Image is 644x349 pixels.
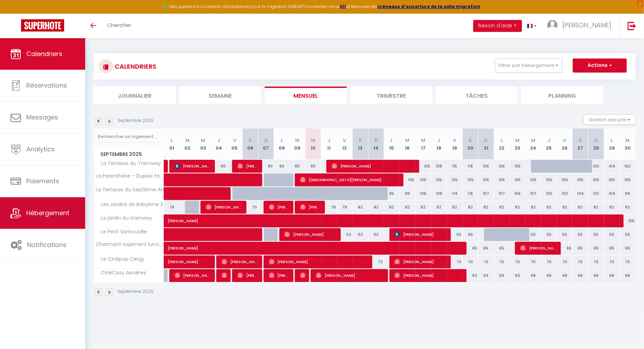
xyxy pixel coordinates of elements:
[415,129,431,160] th: 17
[494,173,510,186] div: 105
[588,173,604,186] div: 105
[557,269,573,282] div: 68
[494,269,510,282] div: 63
[478,242,494,255] div: 65
[453,137,456,144] abbr: V
[353,228,368,241] div: 52
[290,160,305,173] div: 80
[588,228,604,241] div: 55
[98,130,160,143] input: Rechercher un logement...
[26,177,59,185] span: Paiements
[274,129,290,160] th: 08
[195,129,211,160] th: 03
[337,228,353,241] div: 52
[604,129,620,160] th: 29
[620,173,636,186] div: 105
[321,129,337,160] th: 11
[562,21,611,29] span: [PERSON_NAME]
[415,201,431,214] div: 82
[463,269,479,282] div: 63
[557,201,573,214] div: 82
[311,137,316,144] abbr: M
[394,269,463,282] span: [PERSON_NAME]
[26,49,62,58] span: Calendriers
[211,129,227,160] th: 04
[494,160,510,173] div: 106
[95,242,165,247] span: Charmant logement lumineux - [GEOGRAPHIC_DATA]
[541,187,557,200] div: 100
[217,137,220,144] abbr: J
[327,137,330,144] abbr: J
[463,187,479,200] div: 116
[620,228,636,241] div: 55
[353,201,368,214] div: 82
[604,201,620,214] div: 82
[394,255,447,268] span: [PERSON_NAME]
[274,160,290,173] div: 80
[604,160,620,173] div: 104
[604,187,620,200] div: 104
[415,160,431,173] div: 106
[447,201,463,214] div: 82
[494,129,510,160] th: 22
[547,20,558,30] img: ...
[572,269,588,282] div: 68
[595,137,598,144] abbr: D
[26,81,67,90] span: Réservations
[515,137,520,144] abbr: M
[117,117,154,124] p: Septembre 2025
[484,137,488,144] abbr: D
[501,137,503,144] abbr: L
[447,129,463,160] th: 19
[478,173,494,186] div: 105
[611,137,613,144] abbr: L
[400,201,415,214] div: 82
[368,129,384,160] th: 14
[447,160,463,173] div: 115
[406,137,410,144] abbr: M
[557,242,573,255] div: 65
[447,228,463,241] div: 55
[541,255,557,268] div: 70
[510,173,526,186] div: 105
[510,187,526,200] div: 106
[415,187,431,200] div: 106
[572,228,588,241] div: 55
[620,269,636,282] div: 68
[604,269,620,282] div: 68
[227,129,243,160] th: 05
[300,200,321,214] span: [PERSON_NAME]
[579,137,582,144] abbr: S
[168,238,474,251] span: [PERSON_NAME]
[583,114,636,125] button: Gestion des prix
[478,269,494,282] div: 63
[510,129,526,160] th: 23
[95,201,165,208] span: Les Jardins de Babylone 2
[258,160,274,173] div: 80
[340,4,346,9] a: ICI
[321,201,337,214] div: 78
[95,187,165,192] span: La Terrasse du Septième Art
[572,187,588,200] div: 104
[94,149,164,159] span: Septembre 2025
[604,255,620,268] div: 70
[377,4,480,9] strong: créneaux d'ouverture de la salle migration
[400,173,415,186] div: 105
[526,228,541,241] div: 55
[243,129,258,160] th: 06
[494,187,510,200] div: 107
[258,129,274,160] th: 07
[478,201,494,214] div: 82
[520,241,557,255] span: [PERSON_NAME]
[368,228,384,241] div: 52
[95,173,165,179] span: La Parenthèse – Duplex familial à 13' [GEOGRAPHIC_DATA]
[343,137,346,144] abbr: V
[588,269,604,282] div: 68
[26,113,58,122] span: Messages
[510,160,526,173] div: 105
[222,269,227,282] span: [PERSON_NAME]
[588,201,604,214] div: 82
[265,87,347,104] li: Mensuel
[588,242,604,255] div: 65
